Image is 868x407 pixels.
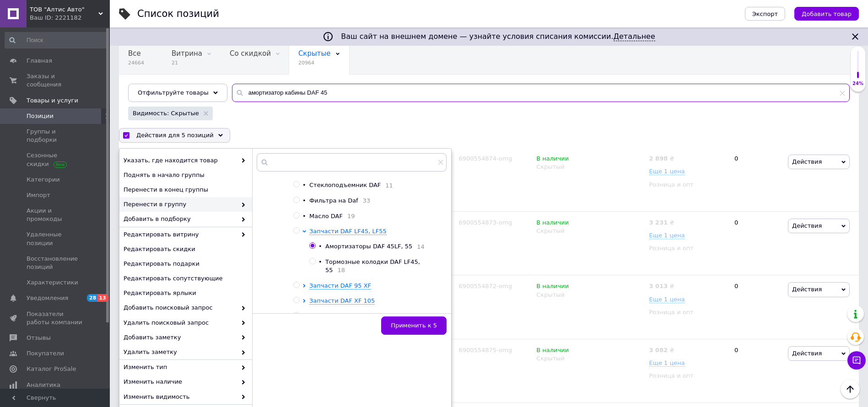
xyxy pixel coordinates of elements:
[309,213,343,220] span: Масло DAF
[412,243,425,250] span: 14
[298,59,331,66] span: 20964
[97,294,108,302] span: 13
[232,84,850,102] input: Поиск по названию позиции, артикулу и поисковым запросам
[536,163,644,171] div: Скрытый
[124,333,237,342] span: Добавить заметку
[794,7,859,21] button: Добавить товар
[536,283,569,292] span: В наличии
[333,267,345,273] span: 18
[343,213,355,220] span: 19
[649,346,674,354] div: ₴
[27,112,54,120] span: Позиции
[649,219,674,227] div: ₴
[124,393,237,401] span: Изменить видимость
[309,282,371,289] span: Запчасти DAF 95 XF
[124,319,237,327] span: Удалить поисковый запрос
[27,151,85,168] span: Сезонные скидки
[124,215,237,223] span: Добавить в подборку
[649,219,668,226] b: 3 231
[27,334,51,342] span: Отзывы
[136,131,214,139] span: Действия для 5 позиций
[649,283,668,289] b: 3 013
[536,227,644,235] div: Скрытый
[358,197,371,204] span: 33
[458,219,512,226] span: 6900554873-omg
[458,283,512,289] span: 6900554872-omg
[850,31,861,42] svg: Закрыть
[27,349,64,358] span: Покупатели
[138,89,209,96] span: Отфильтруйте товары
[649,155,668,162] b: 2 898
[325,258,420,273] span: Тормозные колодки DAF LF45, 55
[802,11,852,17] span: Добавить товар
[325,243,412,250] span: Амортизаторы DAF 45LF, 55
[752,11,778,17] span: Экспорт
[309,197,358,204] span: Фильтра на Daf
[128,84,190,92] span: Опубликованные
[172,49,202,58] span: Витрина
[841,380,860,399] button: Наверх
[309,297,375,304] span: Запчасти DAF XF 105
[302,213,306,220] span: •
[649,168,685,175] span: Еще 1 цена
[124,230,237,239] span: Редактировать витрину
[124,245,246,253] span: Редактировать скидки
[649,282,674,290] div: ₴
[302,197,306,204] span: •
[27,72,85,89] span: Заказы и сообщения
[302,182,306,188] span: •
[27,294,68,302] span: Уведомления
[128,59,144,66] span: 24664
[649,232,685,239] span: Еще 1 цена
[124,274,246,283] span: Редактировать сопутствующие
[729,275,786,339] div: 0
[649,155,674,163] div: ₴
[614,32,655,41] a: Детальнее
[27,230,85,247] span: Удаленные позиции
[729,339,786,403] div: 0
[536,219,569,229] span: В наличии
[137,9,219,19] div: Список позиций
[458,347,512,353] span: 6900554875-omg
[124,156,237,165] span: Указать, где находится товар
[792,286,822,293] span: Действия
[729,211,786,275] div: 0
[792,158,822,165] span: Действия
[309,312,398,319] span: Запчасти DAF CF 85 / 75 / 65
[847,351,866,370] button: Чат с покупателем
[124,200,237,209] span: Перенести в группу
[124,378,237,386] span: Изменить наличие
[729,148,786,211] div: 0
[851,80,865,87] div: 24%
[792,222,822,229] span: Действия
[124,304,237,312] span: Добавить поисковый запрос
[124,363,237,371] span: Изменить тип
[536,155,569,165] span: В наличии
[124,186,246,194] span: Перенести в конец группы
[309,182,381,188] span: Стеклоподъемник DAF
[381,182,393,189] span: 11
[124,348,237,356] span: Удалить заметку
[27,310,85,327] span: Показатели работы компании
[391,322,437,329] span: Применить к 5
[309,228,387,235] span: Запчасти DAF LF45, LF55
[318,243,322,250] span: •
[745,7,785,21] button: Экспорт
[649,308,727,316] div: Розница и опт
[230,49,271,58] span: Со скидкой
[649,244,727,252] div: Розница и опт
[27,278,78,287] span: Характеристики
[27,191,50,199] span: Импорт
[128,49,141,58] span: Все
[30,5,98,14] span: ТОВ "Алтис Авто"
[27,57,52,65] span: Главная
[27,207,85,223] span: Акции и промокоды
[87,294,97,302] span: 28
[27,381,60,389] span: Аналитика
[5,32,108,48] input: Поиск
[124,260,246,268] span: Редактировать подарки
[649,347,668,353] b: 3 082
[172,59,202,66] span: 21
[124,289,246,297] span: Редактировать ярлыки
[27,255,85,271] span: Восстановление позиций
